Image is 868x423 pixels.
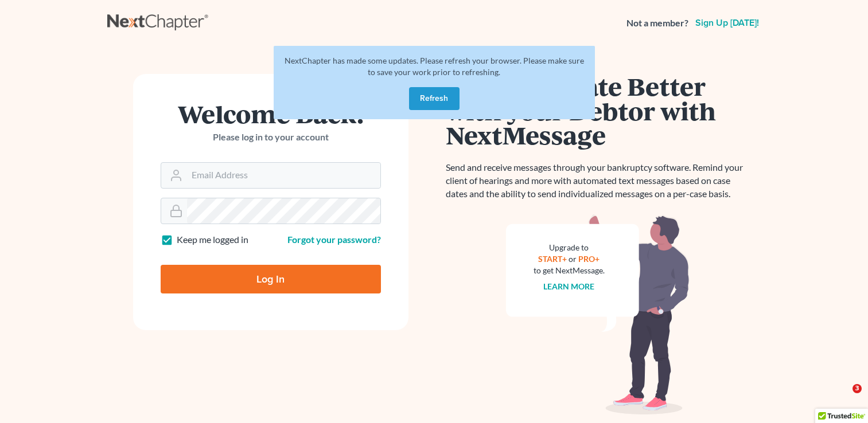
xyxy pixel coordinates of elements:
h1: Communicate Better with your Debtor with NextMessage [446,74,750,147]
img: nextmessage_bg-59042aed3d76b12b5cd301f8e5b87938c9018125f34e5fa2b7a6b67550977c72.svg [506,214,690,415]
div: to get NextMessage. [534,265,605,276]
a: Learn more [543,281,594,291]
button: Refresh [409,87,460,110]
iframe: Intercom live chat [829,384,857,412]
span: or [569,254,577,264]
input: Log In [161,265,381,293]
a: Sign up [DATE]! [693,18,761,28]
a: PRO+ [578,254,600,264]
input: Email Address [187,163,380,188]
div: Upgrade to [534,242,605,253]
strong: Not a member? [626,17,688,30]
span: NextChapter has made some updates. Please refresh your browser. Please make sure to save your wor... [285,56,584,77]
label: Keep me logged in [177,233,248,246]
p: Please log in to your account [161,131,381,144]
p: Send and receive messages through your bankruptcy software. Remind your client of hearings and mo... [446,161,750,201]
h1: Welcome Back! [161,101,381,126]
span: 3 [853,384,862,393]
a: Forgot your password? [287,234,381,245]
a: START+ [538,254,567,264]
